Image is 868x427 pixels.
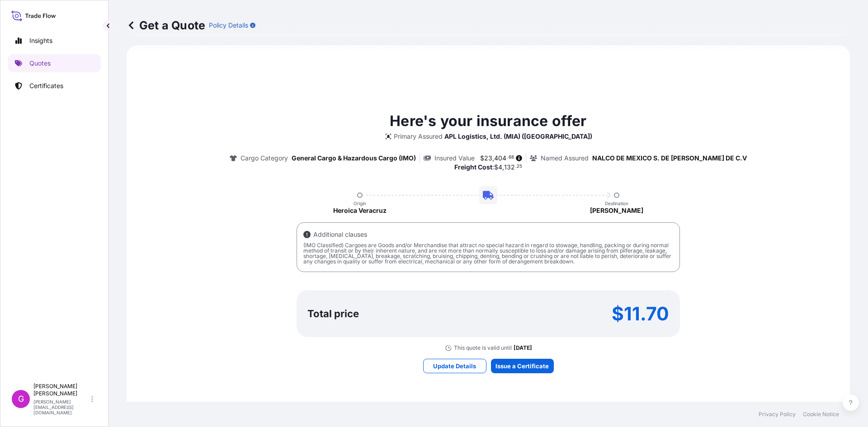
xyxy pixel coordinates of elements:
[454,163,523,172] p: :
[454,344,512,352] p: This quote is valid until
[507,156,508,159] span: .
[454,163,492,171] b: Freight Cost
[241,154,288,163] p: Cargo Category
[8,32,101,50] a: Insights
[504,164,515,170] span: 132
[759,411,796,418] a: Privacy Policy
[333,206,387,215] p: Heroica Veracruz
[494,155,506,161] span: 404
[605,201,628,206] p: Destination
[484,155,492,161] span: 23
[292,154,416,163] p: General Cargo & Hazardous Cargo (IMO)
[18,394,24,404] span: G
[209,21,248,30] p: Policy Details
[592,154,747,163] p: NALCO DE MEXICO S. DE [PERSON_NAME] DE C.V
[495,361,549,371] p: Issue a Certificate
[303,243,673,264] p: (IMO Classified) Cargoes are Goods and/or Merchandise that attract no special hazard in regard to...
[444,132,592,141] p: APL Logistics, Ltd. (MIA) ([GEOGRAPHIC_DATA])
[29,36,52,45] p: Insights
[307,309,359,318] p: Total price
[514,344,532,352] p: [DATE]
[612,306,669,321] p: $11.70
[590,206,643,215] p: [PERSON_NAME]
[515,165,517,168] span: .
[33,383,90,397] p: [PERSON_NAME] [PERSON_NAME]
[491,359,554,373] button: Issue a Certificate
[8,77,101,95] a: Certificates
[29,81,63,90] p: Certificates
[390,110,586,132] p: Here's your insurance offer
[33,399,90,415] p: [PERSON_NAME][EMAIL_ADDRESS][DOMAIN_NAME]
[502,164,504,170] span: ,
[423,359,486,373] button: Update Details
[803,411,839,418] a: Cookie Notice
[8,54,101,72] a: Quotes
[29,59,51,68] p: Quotes
[498,164,502,170] span: 4
[494,164,498,170] span: $
[127,18,205,33] p: Get a Quote
[313,230,367,239] p: Additional clauses
[517,165,522,168] span: 25
[492,155,494,161] span: ,
[354,201,366,206] p: Origin
[434,154,475,163] p: Insured Value
[394,132,443,141] p: Primary Assured
[480,155,484,161] span: $
[509,156,514,159] span: 68
[541,154,589,163] p: Named Assured
[433,361,476,371] p: Update Details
